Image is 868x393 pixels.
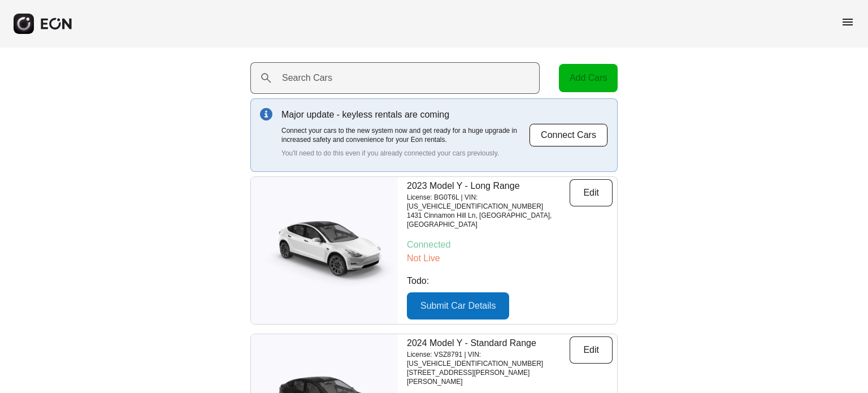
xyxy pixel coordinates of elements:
[407,252,613,265] p: Not Live
[281,149,529,158] p: You'll need to do this even if you already connected your cars previously.
[407,350,570,368] p: License: VSZ8791 | VIN: [US_VEHICLE_IDENTIFICATION_NUMBER]
[260,108,272,120] img: info
[281,126,529,144] p: Connect your cars to the new system now and get ready for a huge upgrade in increased safety and ...
[407,292,509,319] button: Submit Car Details
[407,368,570,386] p: [STREET_ADDRESS][PERSON_NAME][PERSON_NAME]
[251,214,398,287] img: car
[407,193,570,211] p: License: BG0T6L | VIN: [US_VEHICLE_IDENTIFICATION_NUMBER]
[282,71,332,85] label: Search Cars
[407,336,570,350] p: 2024 Model Y - Standard Range
[570,336,613,364] button: Edit
[407,179,570,193] p: 2023 Model Y - Long Range
[841,15,854,29] span: menu
[281,108,529,122] p: Major update - keyless rentals are coming
[407,238,613,252] p: Connected
[407,274,613,288] p: Todo:
[529,123,608,147] button: Connect Cars
[570,179,613,206] button: Edit
[407,211,570,229] p: 1431 Cinnamon Hill Ln, [GEOGRAPHIC_DATA], [GEOGRAPHIC_DATA]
